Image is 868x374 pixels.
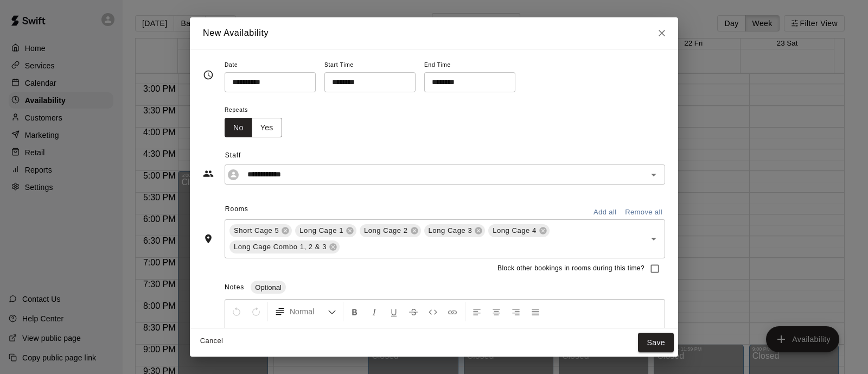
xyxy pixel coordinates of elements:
[652,23,672,43] button: Close
[487,302,506,321] button: Center Align
[270,302,341,321] button: Formatting Options
[251,283,285,291] span: Optional
[622,204,665,221] button: Remove all
[229,224,292,237] div: Short Cage 5
[225,205,248,213] span: Rooms
[324,58,416,73] span: Start Time
[488,225,541,236] span: Long Cage 4
[324,72,408,92] input: Choose time, selected time is 5:00 PM
[646,167,661,182] button: Open
[424,224,486,237] div: Long Cage 3
[488,224,550,237] div: Long Cage 4
[424,72,508,92] input: Choose time, selected time is 9:00 PM
[638,333,674,353] button: Save
[424,225,477,236] span: Long Cage 3
[203,168,214,179] svg: Staff
[225,58,316,73] span: Date
[229,240,340,253] div: Long Cage Combo 1, 2 & 3
[295,224,356,237] div: Long Cage 1
[468,302,486,321] button: Left Align
[225,118,282,138] div: outlined button group
[443,302,462,321] button: Insert Link
[247,302,265,321] button: Redo
[424,58,515,73] span: End Time
[203,26,269,40] h6: New Availability
[194,333,229,350] button: Cancel
[365,302,384,321] button: Format Italics
[588,204,622,221] button: Add all
[360,224,421,237] div: Long Cage 2
[385,302,403,321] button: Format Underline
[507,302,525,321] button: Right Align
[360,225,412,236] span: Long Cage 2
[229,242,331,252] span: Long Cage Combo 1, 2 & 3
[203,233,214,244] svg: Rooms
[225,118,252,138] button: No
[203,69,214,80] svg: Timing
[225,72,308,92] input: Choose date, selected date is Aug 21, 2025
[227,302,246,321] button: Undo
[229,225,283,236] span: Short Cage 5
[497,263,644,274] span: Block other bookings in rooms during this time?
[225,283,244,291] span: Notes
[225,147,665,164] span: Staff
[295,225,348,236] span: Long Cage 1
[526,302,545,321] button: Justify Align
[290,306,328,317] span: Normal
[346,302,364,321] button: Format Bold
[252,118,282,138] button: Yes
[225,103,291,118] span: Repeats
[424,302,442,321] button: Insert Code
[646,231,661,246] button: Open
[404,302,423,321] button: Format Strikethrough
